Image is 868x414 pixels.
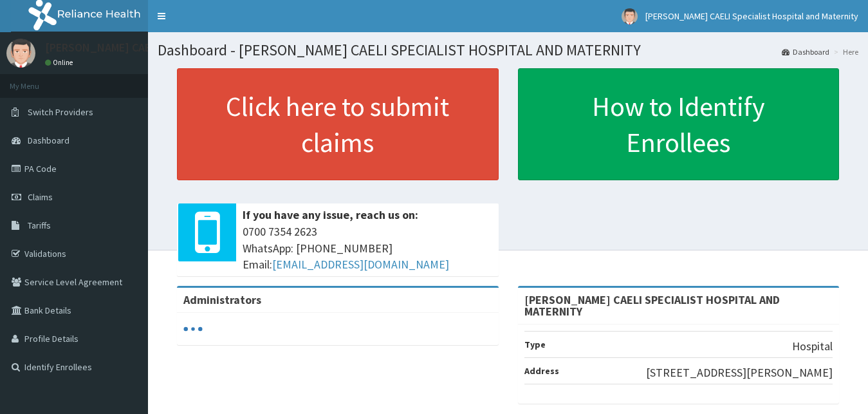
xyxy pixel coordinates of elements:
[45,58,76,67] a: Online
[243,207,418,222] b: If you have any issue, reach us on:
[646,364,833,381] p: [STREET_ADDRESS][PERSON_NAME]
[792,338,833,355] p: Hospital
[272,257,449,272] a: [EMAIL_ADDRESS][DOMAIN_NAME]
[243,223,492,273] span: 0700 7354 2623 WhatsApp: [PHONE_NUMBER] Email:
[782,46,829,57] a: Dashboard
[183,292,261,307] b: Administrators
[183,319,203,339] svg: audio-loading
[524,339,546,350] b: Type
[28,106,93,118] span: Switch Providers
[158,42,858,59] h1: Dashboard - [PERSON_NAME] CAELI SPECIALIST HOSPITAL AND MATERNITY
[645,10,858,22] span: [PERSON_NAME] CAELI Specialist Hospital and Maternity
[831,46,858,57] li: Here
[177,68,499,180] a: Click here to submit claims
[28,135,69,146] span: Dashboard
[45,42,329,53] p: [PERSON_NAME] CAELI Specialist Hospital and Maternity
[524,365,559,377] b: Address
[524,292,780,319] strong: [PERSON_NAME] CAELI SPECIALIST HOSPITAL AND MATERNITY
[518,68,840,180] a: How to Identify Enrollees
[28,191,53,203] span: Claims
[6,39,35,68] img: User Image
[622,8,638,24] img: User Image
[28,220,51,231] span: Tariffs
